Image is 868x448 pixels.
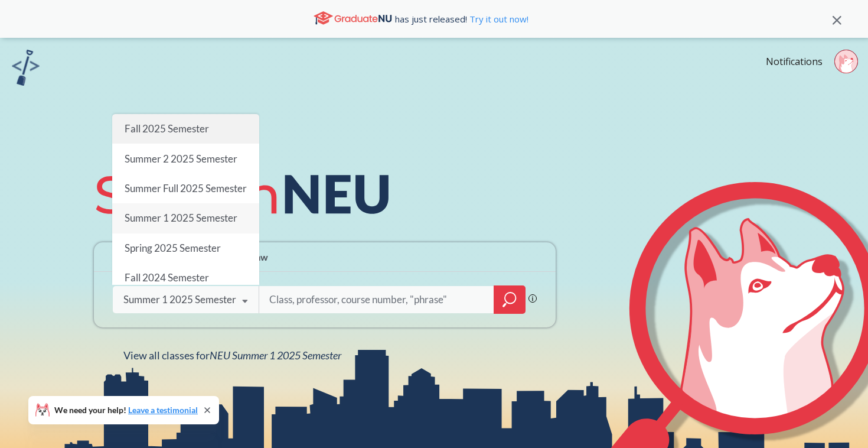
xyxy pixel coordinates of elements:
span: Summer 2 2025 Semester [125,152,237,165]
svg: magnifying glass [502,291,517,308]
div: magnifying glass [494,285,526,314]
a: Try it out now! [467,13,528,25]
a: Leave a testimonial [128,405,198,415]
span: Spring 2025 Semester [125,242,221,254]
a: sandbox logo [12,50,40,89]
a: Notifications [766,55,823,68]
span: Fall 2024 Semester [125,271,209,284]
span: NEU Summer 1 2025 Semester [210,349,341,362]
span: has just released! [395,12,528,25]
span: Summer 1 2025 Semester [125,212,237,225]
img: sandbox logo [12,50,40,86]
div: Summer 1 2025 Semester [123,293,236,306]
input: Class, professor, course number, "phrase" [268,287,485,312]
span: We need your help! [54,406,198,414]
span: Law [251,250,268,264]
span: Fall 2025 Semester [125,122,209,135]
span: Summer Full 2025 Semester [125,182,247,194]
span: View all classes for [123,349,341,362]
